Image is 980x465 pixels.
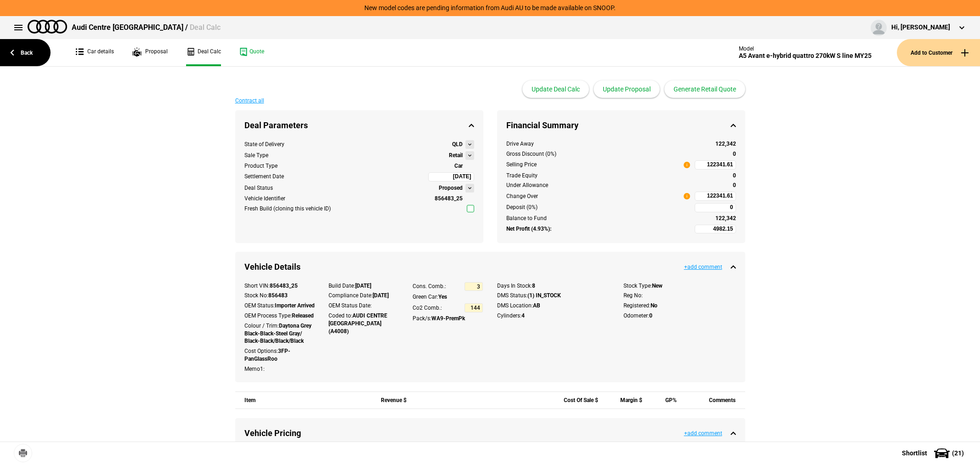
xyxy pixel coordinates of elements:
div: Co2 Comb.: [413,304,442,312]
button: Shortlist(21) [888,442,980,465]
div: Green Car: [413,293,483,301]
strong: [DATE] [355,283,371,289]
strong: 856483_25 [435,195,463,202]
strong: New [652,283,663,289]
div: Short VIN: [244,282,315,290]
strong: Proposed [439,184,463,192]
input: 09/10/2025 [428,172,474,181]
span: Deal Calc [190,23,221,32]
button: Generate Retail Quote [664,80,745,98]
button: +add comment [684,264,722,270]
strong: Released [292,312,314,319]
div: Vehicle Pricing [244,427,363,439]
input: 0 [695,203,736,212]
strong: 0 [733,182,736,188]
a: Car details [76,39,114,66]
div: Cylinders: [497,312,610,320]
div: Hi, [PERSON_NAME] [891,23,950,32]
div: Cons. Comb.: [413,283,446,290]
div: Margin $ [608,392,642,409]
strong: Daytona Grey Black-Black-Steel Gray/ Black-Black/Black/Black [244,323,312,345]
div: Item [244,392,363,409]
div: Deal Status [244,184,273,192]
input: 3 [465,282,483,291]
div: A5 Avant e-hybrid quattro 270kW S line MY25 [739,52,872,60]
div: Vehicle Details [235,252,745,282]
div: Cost Of Sale $ [559,392,598,409]
div: Sale Type [244,152,268,159]
strong: Retail [449,152,463,159]
div: OEM Status: [244,302,315,310]
div: Odometer: [623,312,736,320]
button: Update Proposal [594,80,660,98]
strong: 122,342 [715,215,736,221]
div: Compliance Date: [329,292,399,300]
a: Quote [239,39,264,66]
div: Change Over [506,193,538,200]
div: Model [739,45,872,52]
strong: AB [533,302,540,309]
strong: No [651,302,657,309]
div: GP% [652,392,677,409]
strong: WA9-PremPk [431,315,465,322]
div: Comments [686,392,736,409]
button: Add to Customer [897,39,980,66]
div: Drive Away [506,140,690,148]
strong: 0 [733,172,736,179]
strong: Importer Arrived [275,302,315,309]
strong: 0 [649,312,652,319]
strong: 8 [532,283,535,289]
strong: 3FP-PanGlassRoo [244,348,290,362]
div: Deposit (0%) [506,204,690,211]
strong: (1) IN_STOCK [527,292,561,299]
div: Pack/s: [413,315,483,323]
img: audi.png [28,20,67,34]
strong: 856483_25 [270,283,298,289]
div: OEM Status Date: [329,302,399,310]
button: Contract all [235,98,264,103]
button: +add comment [684,431,722,436]
div: Product Type [244,162,278,170]
div: Trade Equity [506,172,690,180]
strong: QLD [452,141,463,148]
strong: 122,342 [715,141,736,147]
strong: 0 [733,151,736,157]
div: Deal Parameters [235,110,483,140]
strong: 856483 [268,292,288,299]
strong: AUDI CENTRE [GEOGRAPHIC_DATA] (A4008) [329,312,387,335]
strong: Net Profit (4.93%): [506,225,551,233]
div: Registered: [623,302,736,310]
div: DMS Status: [497,292,610,300]
a: Deal Calc [186,39,221,66]
div: Coded to: [329,312,399,335]
div: Gross Discount (0%) [506,150,690,158]
div: DMS Location: [497,302,610,310]
strong: Yes [438,294,447,300]
input: 144 [465,303,483,312]
span: i [684,162,690,168]
div: Colour / Trim: [244,322,315,345]
div: Financial Summary [497,110,745,140]
strong: [DATE] [373,292,389,299]
input: 122341.61 [695,192,736,201]
div: Revenue $ [372,392,407,409]
strong: Car [454,163,463,169]
div: Balance to Fund [506,215,690,222]
input: 4982.15 [695,225,736,234]
div: OEM Process Type: [244,312,315,320]
input: 122341.61 [695,160,736,170]
div: Fresh Build (cloning this vehicle ID) [244,205,331,213]
a: Proposal [132,39,168,66]
div: Build Date: [329,282,399,290]
div: State of Delivery [244,141,284,148]
span: i [684,193,690,199]
div: Vehicle Identifier [244,195,285,203]
div: Days In Stock: [497,282,610,290]
div: Memo1: [244,365,315,373]
div: Cost Options: [244,347,315,363]
div: Settlement Date [244,173,284,181]
div: Audi Centre [GEOGRAPHIC_DATA] / [72,23,221,33]
span: Shortlist [902,450,927,456]
strong: 4 [521,312,525,319]
div: Under Allowance [506,181,690,189]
